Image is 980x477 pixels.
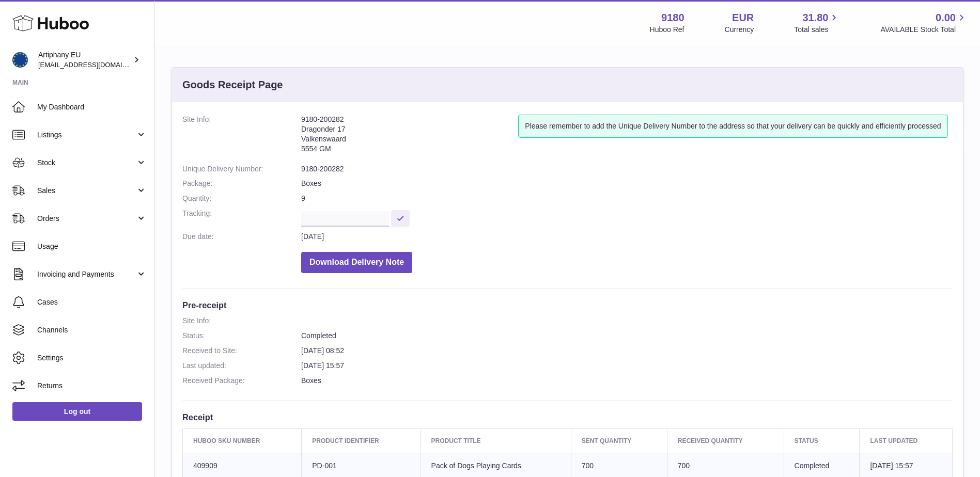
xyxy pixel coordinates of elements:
[301,252,412,273] button: Download Delivery Note
[12,402,142,421] a: Log out
[182,361,301,371] dt: Last updated:
[37,158,136,168] span: Stock
[37,297,147,307] span: Cases
[37,102,147,112] span: My Dashboard
[37,325,147,335] span: Channels
[182,376,301,386] dt: Received Package:
[301,115,518,159] address: 9180-200282 Dragonder 17 Valkenswaard 5554 GM
[571,428,667,453] th: Sent Quantity
[802,11,828,25] span: 31.80
[182,316,301,326] dt: Site Info:
[650,25,685,35] div: Huboo Ref
[860,428,953,453] th: Last updated
[667,428,784,453] th: Received Quantity
[182,299,953,311] h3: Pre-receipt
[301,232,953,242] dd: [DATE]
[182,411,953,423] h3: Receipt
[183,428,302,453] th: Huboo SKU Number
[661,11,685,25] strong: 9180
[182,209,301,227] dt: Tracking:
[784,428,860,453] th: Status
[301,361,953,371] dd: [DATE] 15:57
[518,115,947,138] div: Please remember to add the Unique Delivery Number to the address so that your delivery can be qui...
[880,11,968,35] a: 0.00 AVAILABLE Stock Total
[880,25,968,35] span: AVAILABLE Stock Total
[12,52,28,68] img: internalAdmin-9180@internal.huboo.com
[37,214,136,224] span: Orders
[182,115,301,159] dt: Site Info:
[301,194,953,203] dd: 9
[725,25,754,35] div: Currency
[38,60,152,69] span: [EMAIL_ADDRESS][DOMAIN_NAME]
[301,331,953,341] dd: Completed
[37,381,147,391] span: Returns
[301,164,953,174] dd: 9180-200282
[301,346,953,356] dd: [DATE] 08:52
[182,164,301,174] dt: Unique Delivery Number:
[37,186,136,196] span: Sales
[37,353,147,363] span: Settings
[794,25,840,35] span: Total sales
[301,179,953,188] dd: Boxes
[421,428,571,453] th: Product title
[182,194,301,203] dt: Quantity:
[302,428,421,453] th: Product Identifier
[182,346,301,356] dt: Received to Site:
[732,11,754,25] strong: EUR
[794,11,840,35] a: 31.80 Total sales
[182,232,301,242] dt: Due date:
[37,130,136,140] span: Listings
[37,242,147,251] span: Usage
[37,269,136,279] span: Invoicing and Payments
[182,78,283,92] h3: Goods Receipt Page
[182,179,301,188] dt: Package:
[936,11,956,25] span: 0.00
[301,376,953,386] dd: Boxes
[182,331,301,341] dt: Status:
[38,50,131,70] div: Artiphany EU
